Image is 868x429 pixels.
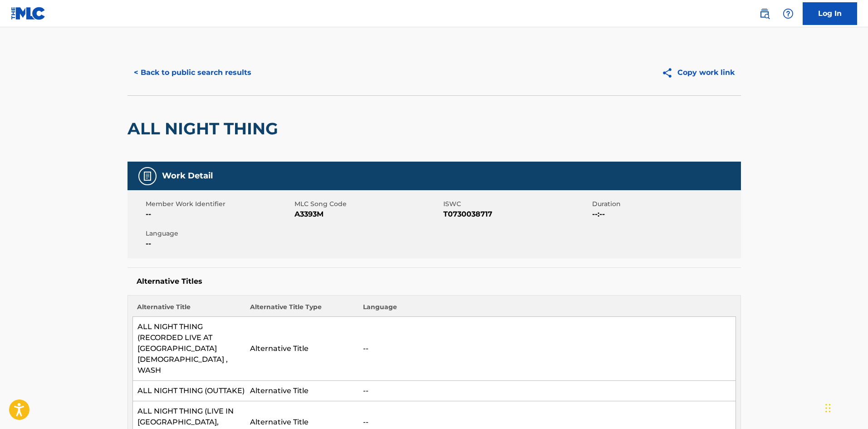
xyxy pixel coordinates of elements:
[128,118,283,139] h2: ALL NIGHT THING
[146,229,292,238] span: Language
[162,171,213,181] h5: Work Detail
[443,209,590,220] span: T0730038717
[146,199,292,209] span: Member Work Identifier
[245,302,358,317] th: Alternative Title Type
[245,381,358,401] td: Alternative Title
[759,8,770,19] img: search
[779,5,797,23] div: Help
[294,199,441,209] span: MLC Song Code
[592,209,739,220] span: --:--
[132,317,245,381] td: ALL NIGHT THING (RECORDED LIVE AT [GEOGRAPHIC_DATA][DEMOGRAPHIC_DATA] , WASH
[823,385,868,429] iframe: Chat Widget
[803,2,857,25] a: Log In
[245,317,358,381] td: Alternative Title
[132,302,245,317] th: Alternative Title
[358,381,736,401] td: --
[783,8,794,19] img: help
[443,199,590,209] span: ISWC
[662,67,677,79] img: Copy work link
[358,317,736,381] td: --
[592,199,739,209] span: Duration
[146,238,292,249] span: --
[655,61,741,84] button: Copy work link
[755,5,774,23] a: Public Search
[146,209,292,220] span: --
[142,171,153,182] img: Work Detail
[137,277,732,286] h5: Alternative Titles
[825,394,831,422] div: Drag
[294,209,441,220] span: A3393M
[358,302,736,317] th: Language
[11,7,46,20] img: MLC Logo
[132,381,245,401] td: ALL NIGHT THING (OUTTAKE)
[128,61,258,84] button: < Back to public search results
